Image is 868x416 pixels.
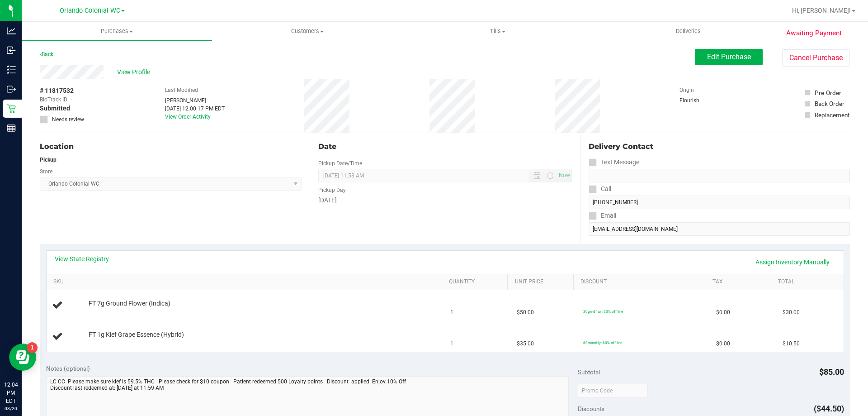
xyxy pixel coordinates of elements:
span: $0.00 [716,339,730,348]
label: Email [589,209,616,222]
span: ($44.50) [814,404,844,413]
inline-svg: Outbound [7,85,16,94]
span: $0.00 [716,308,730,317]
input: Promo Code [578,384,648,397]
span: Hi, [PERSON_NAME]! [792,7,851,14]
a: Quantity [449,278,504,286]
label: Pickup Day [318,186,346,194]
a: Discount [580,278,702,286]
a: Purchases [22,22,212,41]
span: $35.00 [517,339,534,348]
div: [DATE] [318,196,571,205]
a: View State Registry [55,254,109,263]
p: 08/20 [4,405,18,412]
span: FT 7g Ground Flower (Indica) [89,299,170,308]
p: 12:04 PM EDT [4,381,18,405]
span: Notes (optional) [46,365,90,372]
span: Awaiting Payment [786,28,842,38]
a: Customers [212,22,402,41]
span: - [71,96,72,104]
div: Date [318,141,571,152]
label: Store [40,167,52,176]
div: Delivery Contact [589,141,850,152]
span: 1 [450,339,453,348]
a: SKU [53,278,438,286]
input: Format: (999) 999-9999 [589,169,850,182]
label: Call [589,182,611,196]
button: Edit Purchase [695,49,763,65]
inline-svg: Inventory [7,65,16,74]
div: Pre-Order [815,88,841,97]
span: Needs review [52,115,84,124]
a: Unit Price [515,278,570,286]
button: Cancel Purchase [782,49,850,67]
span: Submitted [40,104,70,113]
span: 1 [450,308,453,317]
label: Text Message [589,156,639,169]
a: Assign Inventory Manually [750,254,835,270]
strong: Pickup [40,157,57,163]
div: Flourish [679,96,725,105]
inline-svg: Reports [7,124,16,133]
div: Location [40,141,302,152]
iframe: Resource center [9,344,36,371]
iframe: Resource center unread badge [27,342,38,353]
span: View Profile [117,67,153,77]
span: $30.00 [783,308,800,317]
span: Deliveries [664,27,713,35]
label: Origin [679,86,694,94]
span: Purchases [22,27,212,35]
span: Tills [403,27,592,35]
span: 60monthly: 60% off line [583,340,622,345]
div: Back Order [815,99,844,108]
a: Total [778,278,833,286]
a: View Order Activity [165,114,211,120]
label: Last Modified [165,86,198,94]
span: # 11817532 [40,86,74,96]
inline-svg: Retail [7,104,16,113]
inline-svg: Analytics [7,26,16,35]
input: Format: (999) 999-9999 [589,196,850,209]
span: BioTrack ID: [40,96,69,104]
a: Deliveries [593,22,783,41]
span: FT 1g Kief Grape Essence (Hybrid) [89,330,184,339]
span: Orlando Colonial WC [60,7,120,14]
a: Back [40,51,53,57]
span: 30grndflwr: 30% off line [583,309,623,314]
span: $85.00 [819,367,844,377]
span: Customers [212,27,402,35]
span: $10.50 [783,339,800,348]
div: [DATE] 12:00:17 PM EDT [165,105,225,113]
span: Edit Purchase [707,53,751,61]
label: Pickup Date/Time [318,159,362,167]
a: Tax [712,278,768,286]
inline-svg: Inbound [7,46,16,55]
span: $50.00 [517,308,534,317]
a: Tills [402,22,593,41]
span: Subtotal [578,368,600,376]
div: [PERSON_NAME] [165,96,225,105]
div: Replacement [815,110,849,120]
